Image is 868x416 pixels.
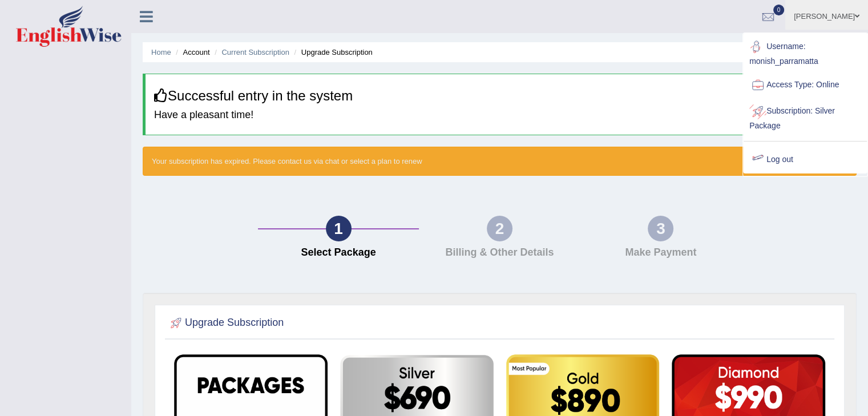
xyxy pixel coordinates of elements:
[744,72,867,98] a: Access Type: Online
[143,147,857,176] div: Your subscription has expired. Please contact us via chat or select a plan to renew
[264,247,413,259] h4: Select Package
[648,216,673,241] div: 3
[744,98,867,136] a: Subscription: Silver Package
[154,110,847,121] h4: Have a pleasant time!
[425,247,574,259] h4: Billing & Other Details
[744,147,867,173] a: Log out
[326,216,352,241] div: 1
[151,48,171,56] a: Home
[744,34,867,72] a: Username: monish_parramatta
[773,5,785,15] span: 0
[168,314,284,332] h2: Upgrade Subscription
[173,47,209,58] li: Account
[586,247,736,259] h4: Make Payment
[221,48,289,56] a: Current Subscription
[487,216,512,241] div: 2
[154,88,847,103] h3: Successful entry in the system
[292,47,373,58] li: Upgrade Subscription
